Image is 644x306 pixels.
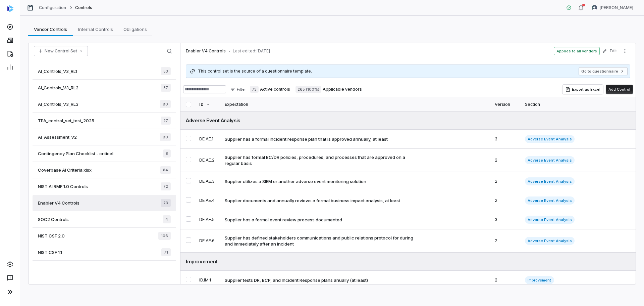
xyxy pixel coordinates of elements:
[195,149,221,172] td: DE.AE.2
[195,271,221,290] td: ID.IM.1
[225,235,421,247] div: Supplier has defined stakeholders communications and public relations protocol for during and imm...
[606,85,633,94] button: Add Control
[227,85,249,93] button: Filter
[562,85,603,94] button: Export as Excel
[296,86,321,93] span: 265 (100%)
[161,248,171,256] span: 71
[33,145,176,162] a: Contingency Plan Checklist - critical8
[33,162,176,178] a: Coverbase AI Criteria.xlsx84
[225,217,342,223] div: Supplier has a formal event review process documented
[588,3,637,13] button: Melanie Lorent avatar[PERSON_NAME]
[525,156,575,164] span: Adverse Event Analysis
[160,133,171,141] span: 90
[121,25,150,34] span: Obligations
[160,166,171,174] span: 84
[491,271,521,290] td: 2
[237,87,246,92] span: Filter
[525,216,575,224] span: Adverse Event Analysis
[7,5,13,12] img: svg%3e
[198,69,312,74] span: This control set is the source of a questionnaire template.
[186,117,630,124] div: Adverse Event Analysis
[554,47,600,55] span: Applies to all vendors
[38,150,113,157] span: Contingency Plan Checklist - critical
[161,117,171,125] span: 27
[161,199,171,207] span: 73
[33,178,176,195] a: NIST AI RMF 1.0 Controls72
[38,167,92,173] span: Coverbase AI Criteria.xlsx
[186,136,191,141] button: Select DE.AE.1 control
[186,178,191,183] button: Select DE.AE.3 control
[225,154,421,166] div: Supplier has formal BC/DR policies, procedures, and processes that are approved on a regular basis
[600,5,633,10] span: [PERSON_NAME]
[158,232,171,240] span: 106
[186,277,191,282] button: Select ID.IM.1 control
[33,244,176,261] a: NIST CSF 1.171
[38,118,94,124] span: TPA_control_set_test_2025
[225,198,400,204] div: Supplier documents and annually reviews a formal business impact analysis, at least
[495,97,517,112] div: Version
[225,97,487,112] div: Expectation
[195,172,221,191] td: DE.AE.3
[161,182,171,190] span: 72
[161,67,171,75] span: 53
[75,25,116,34] span: Internal Controls
[525,237,575,245] span: Adverse Event Analysis
[38,249,62,255] span: NIST CSF 1.1
[579,67,628,75] button: Go to questionnaire
[600,45,619,57] button: Edit
[163,215,171,223] span: 4
[161,84,171,92] span: 87
[491,210,521,229] td: 3
[491,149,521,172] td: 2
[33,63,176,80] a: AI_Controls_V3_RL153
[491,130,521,149] td: 3
[33,113,176,129] a: TPA_control_set_test_202527
[525,177,575,185] span: Adverse Event Analysis
[620,46,630,56] button: More actions
[592,5,597,10] img: Melanie Lorent avatar
[525,135,575,143] span: Adverse Event Analysis
[33,96,176,113] a: AI_Controls_V3_RL390
[75,5,92,10] span: Controls
[525,97,630,112] div: Section
[228,49,230,53] span: •
[38,68,77,74] span: AI_Controls_V3_RL1
[525,196,575,205] span: Adverse Event Analysis
[34,46,88,56] button: New Control Set
[233,48,270,54] span: Last edited: [DATE]
[186,157,191,162] button: Select DE.AE.2 control
[225,277,368,283] div: Supplier tests DR, BCP, and Incident Response plans anually (at least)
[38,233,65,239] span: NIST CSF 2.0
[38,101,78,107] span: AI_Controls_V3_RL3
[33,80,176,96] a: AI_Controls_V3_RL287
[38,134,77,140] span: AI_Assessment_V2
[195,130,221,149] td: DE.AE.1
[163,149,171,158] span: 8
[491,172,521,191] td: 2
[225,178,366,184] div: Supplier utilizes a SIEM or another adverse event monitoring solution
[195,210,221,229] td: DE.AE.5
[33,228,176,244] a: NIST CSF 2.0106
[38,183,88,189] span: NIST AI RMF 1.0 Controls
[38,85,78,91] span: AI_Controls_V3_RL2
[186,237,191,243] button: Select DE.AE.6 control
[186,258,630,265] div: Improvement
[31,25,70,34] span: Vendor Controls
[38,216,69,222] span: SOC2 Controls
[33,129,176,145] a: AI_Assessment_V290
[250,86,290,93] label: Active controls
[491,191,521,210] td: 2
[186,216,191,222] button: Select DE.AE.5 control
[33,211,176,228] a: SOC2 Controls4
[199,97,217,112] div: ID
[38,200,79,206] span: Enabler V4 Controls
[186,48,226,54] span: Enabler V4 Controls
[250,86,259,93] span: 73
[186,197,191,203] button: Select DE.AE.4 control
[160,100,171,108] span: 90
[491,229,521,253] td: 2
[39,5,66,10] a: Configuration
[195,191,221,210] td: DE.AE.4
[296,86,362,93] label: Applicable vendors
[33,195,176,211] a: Enabler V4 Controls73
